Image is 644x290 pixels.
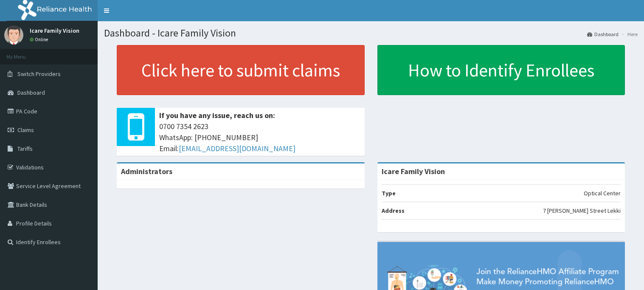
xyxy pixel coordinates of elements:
b: Administrators [121,166,172,176]
span: Switch Providers [17,70,61,78]
b: Type [382,189,396,197]
b: Address [382,207,405,214]
img: User Image [4,25,23,45]
b: If you have any issue, reach us on: [159,110,275,120]
a: Click here to submit claims [117,45,365,95]
a: [EMAIL_ADDRESS][DOMAIN_NAME] [179,144,295,153]
p: 7 [PERSON_NAME] Street Lekki [543,206,621,215]
span: Dashboard [17,89,45,96]
a: How to Identify Enrollees [377,45,625,95]
strong: Icare Family Vision [382,166,445,176]
li: Here [619,31,638,38]
p: Icare Family Vision [30,28,79,34]
span: Tariffs [17,145,33,152]
h1: Dashboard - Icare Family Vision [104,28,638,39]
a: Online [30,37,50,42]
span: Claims [17,126,34,134]
p: Optical Center [584,189,621,197]
span: 0700 7354 2623 WhatsApp: [PHONE_NUMBER] Email: [159,121,360,154]
a: Dashboard [587,31,619,38]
